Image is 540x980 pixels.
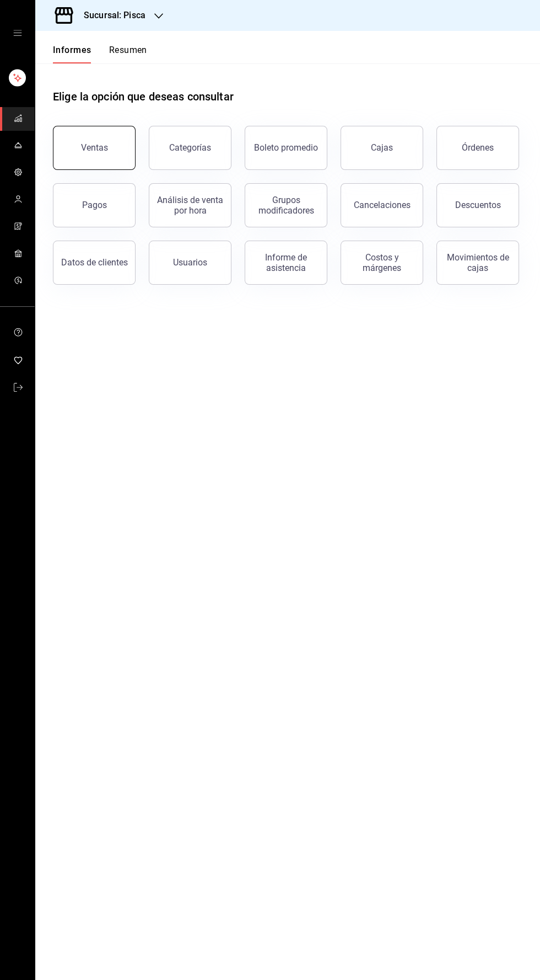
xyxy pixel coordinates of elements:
[109,45,147,55] font: Resumen
[436,183,519,227] button: Descuentos
[53,44,147,63] div: pestañas de navegación
[173,257,207,268] font: Usuarios
[157,195,223,216] font: Análisis de venta por hora
[354,200,411,210] font: Cancelaciones
[341,241,423,285] button: Costos y márgenes
[254,142,318,153] font: Boleto promedio
[149,126,231,170] button: Categorías
[149,241,231,285] button: Usuarios
[245,126,327,170] button: Boleto promedio
[371,142,393,153] font: Cajas
[53,183,136,227] button: Pagos
[447,252,509,273] font: Movimientos de cajas
[341,183,423,227] button: Cancelaciones
[462,142,494,153] font: Órdenes
[245,183,327,227] button: Grupos modificadores
[455,200,501,210] font: Descuentos
[258,195,314,216] font: Grupos modificadores
[436,126,519,170] button: Órdenes
[13,29,22,38] button: cajón abierto
[53,45,91,55] font: Informes
[53,241,136,285] button: Datos de clientes
[53,90,234,103] font: Elige la opción que deseas consultar
[53,126,136,170] button: Ventas
[149,183,231,227] button: Análisis de venta por hora
[61,257,128,268] font: Datos de clientes
[363,252,401,273] font: Costos y márgenes
[169,142,211,153] font: Categorías
[245,241,327,285] button: Informe de asistencia
[82,200,107,210] font: Pagos
[84,10,145,20] font: Sucursal: Pisca
[436,241,519,285] button: Movimientos de cajas
[81,142,108,153] font: Ventas
[265,252,307,273] font: Informe de asistencia
[341,126,423,170] a: Cajas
